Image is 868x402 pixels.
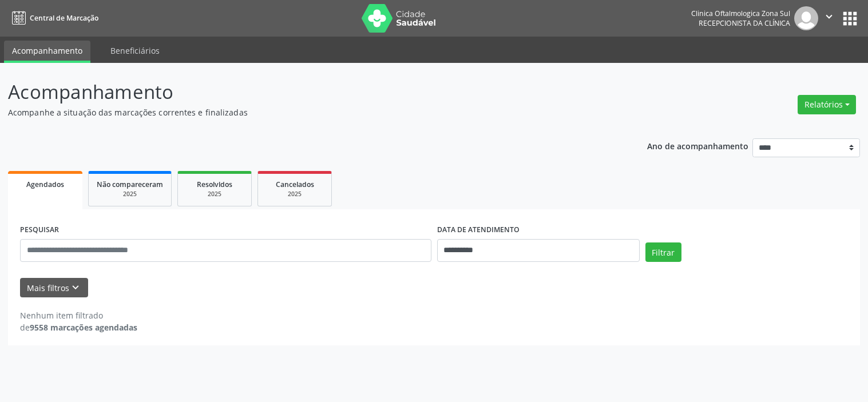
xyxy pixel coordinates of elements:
[97,190,163,198] div: 2025
[794,6,818,30] img: img
[699,18,790,28] span: Recepcionista da clínica
[8,78,604,106] p: Acompanhamento
[186,190,243,198] div: 2025
[818,6,840,30] button: 
[691,9,790,18] div: Clinica Oftalmologica Zona Sul
[437,221,520,239] label: DATA DE ATENDIMENTO
[645,242,681,262] button: Filtrar
[8,9,98,27] a: Central de Marcação
[30,322,137,333] strong: 9558 marcações agendadas
[26,180,64,189] span: Agendados
[798,95,856,114] button: Relatórios
[840,9,860,29] button: apps
[30,13,98,23] span: Central de Marcação
[823,10,835,23] i: 
[97,180,163,189] span: Não compareceram
[20,278,88,298] button: Mais filtroskeyboard_arrow_down
[69,281,82,294] i: keyboard_arrow_down
[8,106,604,118] p: Acompanhe a situação das marcações correntes e finalizadas
[276,180,314,189] span: Cancelados
[102,41,168,61] a: Beneficiários
[20,309,137,321] div: Nenhum item filtrado
[197,180,232,189] span: Resolvidos
[4,41,90,63] a: Acompanhamento
[20,221,59,239] label: PESQUISAR
[20,321,137,333] div: de
[266,190,323,198] div: 2025
[647,138,748,153] p: Ano de acompanhamento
